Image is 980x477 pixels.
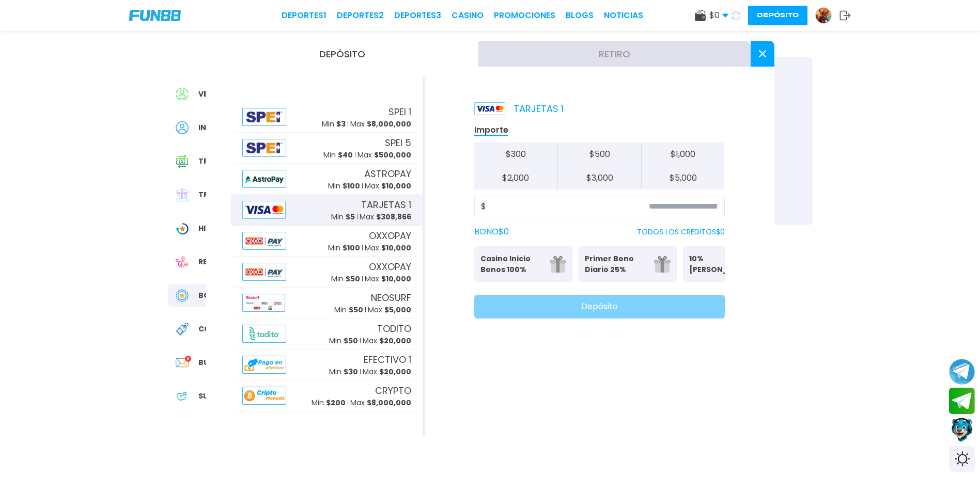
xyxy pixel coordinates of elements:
button: AlipayTODITOMin $50Max $20,000 [231,319,423,349]
p: Min [328,181,360,192]
p: Max [365,274,411,284]
button: $5,000 [641,166,725,189]
a: NOTICIAS [604,9,643,22]
img: Transaction History [176,155,189,168]
span: Historial de [PERSON_NAME] [198,223,315,234]
span: EFECTIVO 1 [364,353,411,367]
span: $ 5 [346,212,355,222]
span: ASTROPAY [364,167,411,181]
button: Retiro [478,41,751,67]
p: Min [329,367,358,377]
span: Información personal [198,122,293,133]
span: OXXOPAY [369,260,411,274]
img: gift [654,256,671,273]
a: Financial TransactionTransacciones financieras [168,183,359,206]
img: Alipay [242,232,287,250]
button: AlipayNEOSURFMin $50Max $5,000 [231,288,423,319]
img: Financial Transaction [176,188,189,201]
span: $ 308,866 [376,212,411,222]
div: Switch theme [949,446,975,472]
span: Verificación KYC [198,89,268,100]
img: Inbox [176,356,189,369]
span: NEOSURF [371,291,411,305]
span: OXXOPAY [369,229,411,243]
a: App FeedbackSugerencias [168,385,359,408]
p: TODOS LOS CREDITOS $ 0 [637,227,725,237]
a: CASINO [452,9,484,22]
span: Código de bono [198,324,267,335]
img: Alipay [242,108,287,126]
img: gift [550,256,566,273]
span: $ 50 [346,274,360,284]
p: Min [322,119,346,130]
img: Wagering Transaction [176,222,189,235]
p: Min [312,397,346,408]
span: $ 10,000 [381,243,411,253]
button: AlipayEFECTIVO 1Min $30Max $20,000 [231,349,423,380]
span: $ 100 [343,243,360,253]
a: Deportes2 [337,9,384,22]
p: Max [368,305,411,315]
button: Join telegram [949,388,975,415]
span: Bono Gratis [198,290,251,301]
span: $ 3 [336,119,346,129]
a: Avatar [815,7,839,24]
span: $ 40 [338,150,353,160]
span: $ 500,000 [374,150,411,160]
img: Free Bonus [176,289,189,302]
img: Alipay [242,387,287,405]
button: 10% [PERSON_NAME] [683,246,781,282]
span: SPEI 1 [388,105,411,119]
button: AlipayTARJETAS 1Min $5Max $308,866 [231,195,423,226]
button: Join telegram channel [949,358,975,385]
span: $ 10,000 [381,181,411,191]
button: AlipayCRYPTOMin $200Max $8,000,000 [231,380,423,411]
button: Depósito [206,41,478,67]
span: Transacciones financieras [198,189,314,200]
button: $500 [557,142,641,166]
button: AlipayOXXOPAYMin $100Max $10,000 [231,226,423,257]
span: $ 30 [344,367,358,377]
a: Deportes1 [282,9,326,22]
p: Min [328,243,360,253]
a: Promociones [494,9,555,22]
p: Casino Inicio Bonos 100% [480,253,543,275]
p: Max [363,367,411,377]
button: $300 [474,142,558,166]
button: $1,000 [641,142,725,166]
img: Alipay [242,325,287,343]
p: TARJETAS 1 [474,102,564,116]
a: InboxBuzón9 [168,351,359,374]
img: Alipay [242,170,287,188]
p: Min [334,305,363,315]
img: Alipay [242,201,286,219]
img: Personal [176,121,189,134]
img: Redeem Bonus [176,323,189,336]
img: Alipay [242,294,285,312]
button: Primer Bono Diario 25% [579,246,677,282]
span: SPEI 5 [385,136,411,150]
p: Min [331,212,355,222]
button: AlipayOXXOPAYMin $50Max $10,000 [231,257,423,288]
span: $ 200 [326,397,346,408]
p: Max [365,243,411,253]
p: Importe [474,124,508,136]
button: AlipaySPEI 1Min $3Max $8,000,000 [231,102,423,133]
a: BLOGS [566,9,594,22]
span: $ 10,000 [381,274,411,284]
span: $ 50 [349,305,363,315]
label: BONO $ 0 [474,226,509,238]
a: Transaction HistoryTransacciones [168,150,359,173]
a: Deportes3 [394,9,441,22]
p: Max [357,150,411,161]
p: 9 [185,356,191,362]
a: Verificación KYCVerificado [168,83,359,106]
span: Transacciones [198,156,263,167]
button: $2,000 [474,166,558,189]
p: Max [365,181,411,192]
img: Company Logo [129,10,181,21]
span: $ [481,200,486,213]
p: Max [350,397,411,408]
img: App Feedback [176,390,189,403]
button: Casino Inicio Bonos 100% [474,246,572,282]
